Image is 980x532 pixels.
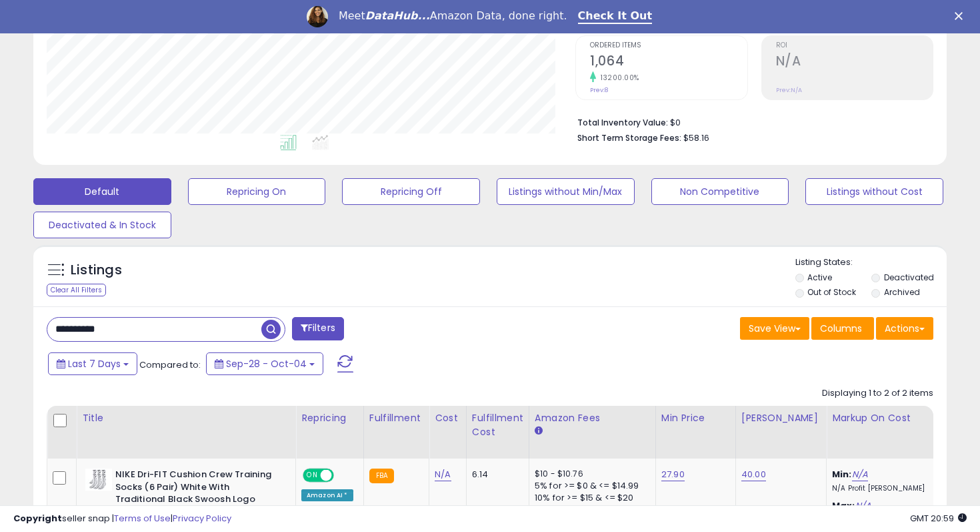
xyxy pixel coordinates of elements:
div: Fulfillment Cost [472,411,523,439]
a: Terms of Use [114,512,171,525]
div: Clear All Filters [47,284,106,296]
button: Listings without Cost [805,178,943,205]
a: 40.00 [741,468,766,481]
div: Markup on Cost [832,411,947,425]
b: Total Inventory Value: [577,117,668,128]
img: 31yiWDNF62L._SL40_.jpg [85,469,112,491]
div: Amazon Fees [535,411,650,425]
span: ROI [776,42,933,49]
button: Actions [876,317,933,340]
button: Non Competitive [651,178,789,205]
label: Out of Stock [807,286,856,298]
div: Cost [435,411,461,425]
small: Prev: 8 [590,86,608,94]
label: Archived [884,286,920,298]
span: Last 7 Days [68,357,121,370]
div: Meet Amazon Data, done right. [339,9,567,23]
b: NIKE Dri-FIT Cushion Crew Training Socks (6 Pair) White With Traditional Black Swoosh Logo ADULT ... [115,469,277,521]
span: Columns [820,322,862,335]
small: FBA [369,469,394,483]
button: Save View [740,317,809,340]
h2: N/A [776,53,933,71]
strong: Copyright [13,512,62,525]
button: Repricing On [188,178,326,205]
label: Deactivated [884,272,934,283]
a: Privacy Policy [173,512,231,525]
div: 6.14 [472,469,519,481]
a: Check It Out [578,9,653,24]
button: Sep-28 - Oct-04 [206,352,323,375]
div: Min Price [661,411,730,425]
div: $10 - $10.76 [535,469,645,480]
span: Compared to: [139,358,201,371]
div: Amazon AI * [301,489,353,501]
button: Listings without Min/Max [497,178,635,205]
i: DataHub... [365,9,430,22]
div: Close [955,12,968,20]
label: Active [807,272,832,283]
button: Deactivated & In Stock [33,212,171,238]
small: Prev: N/A [776,86,802,94]
b: Min: [832,468,852,481]
h5: Listings [71,261,122,280]
span: 2025-10-12 20:59 GMT [910,512,967,525]
span: ON [304,470,321,481]
small: 13200.00% [596,73,639,83]
span: Ordered Items [590,42,747,49]
a: N/A [435,468,451,481]
span: OFF [332,470,353,481]
h2: 1,064 [590,53,747,71]
a: 27.90 [661,468,685,481]
span: $58.16 [683,131,709,144]
li: $0 [577,113,923,129]
div: Title [82,411,290,425]
p: Listing States: [795,256,947,269]
button: Repricing Off [342,178,480,205]
button: Default [33,178,171,205]
b: Short Term Storage Fees: [577,132,681,144]
span: Sep-28 - Oct-04 [226,357,307,370]
a: N/A [852,468,868,481]
div: Repricing [301,411,358,425]
div: [PERSON_NAME] [741,411,821,425]
p: N/A Profit [PERSON_NAME] [832,484,943,493]
div: 5% for >= $0 & <= $14.99 [535,480,645,492]
div: Fulfillment [369,411,423,425]
small: Amazon Fees. [535,425,543,437]
th: The percentage added to the cost of goods (COGS) that forms the calculator for Min & Max prices. [827,406,953,459]
button: Columns [811,317,874,340]
button: Last 7 Days [48,352,137,375]
button: Filters [292,317,344,340]
div: 10% for >= $15 & <= $20 [535,492,645,504]
div: seller snap | | [13,513,231,525]
img: Profile image for Georgie [307,6,328,27]
div: Displaying 1 to 2 of 2 items [822,387,933,400]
